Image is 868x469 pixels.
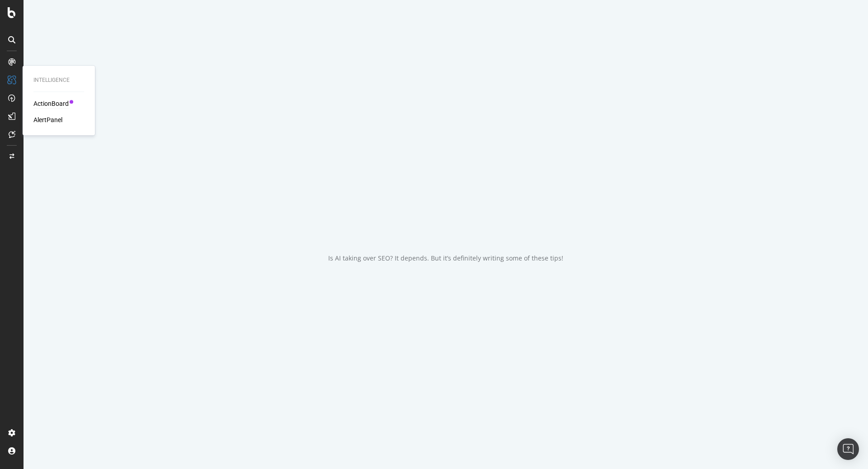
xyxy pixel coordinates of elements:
[837,438,859,460] div: Open Intercom Messenger
[413,207,478,239] div: animation
[33,115,62,124] a: AlertPanel
[328,254,563,263] div: Is AI taking over SEO? It depends. But it’s definitely writing some of these tips!
[33,99,69,108] a: ActionBoard
[33,76,84,84] div: Intelligence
